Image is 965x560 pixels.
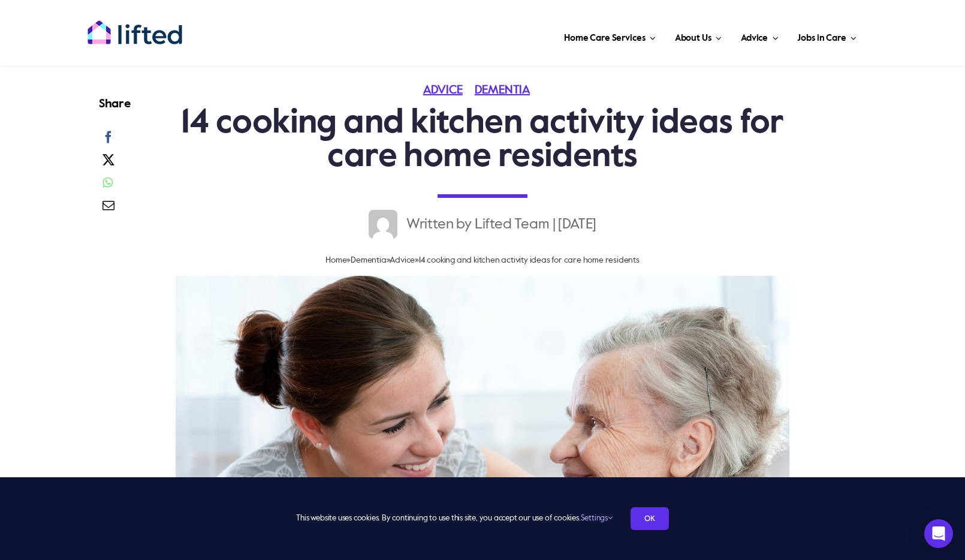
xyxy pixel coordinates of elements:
a: Advice [737,18,782,54]
a: Advice [423,85,475,97]
nav: Breadcrumb [169,251,796,270]
a: lifted-logo [87,20,183,32]
a: Home Care Services [560,18,659,54]
a: Jobs in Care [794,18,860,54]
a: Home [325,256,346,264]
span: Home Care Services [564,29,645,48]
span: This website uses cookies. By continuing to use this site, you accept our use of cookies. [296,509,612,528]
a: Settings [581,514,613,522]
nav: Main Menu [221,18,860,54]
span: About Us [675,29,711,48]
span: » » » [325,256,640,264]
h1: 14 cooking and kitchen activity ideas for care home residents [169,107,796,174]
span: Jobs in Care [797,29,846,48]
div: Open Intercom Messenger [924,519,953,548]
a: OK [631,507,669,530]
a: Dementia [475,85,542,97]
span: Advice [741,29,768,48]
a: Dementia [351,256,386,264]
span: Categories: , [423,85,542,97]
a: Advice [390,256,415,264]
span: 14 cooking and kitchen activity ideas for care home residents [419,256,640,264]
a: About Us [671,18,725,54]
